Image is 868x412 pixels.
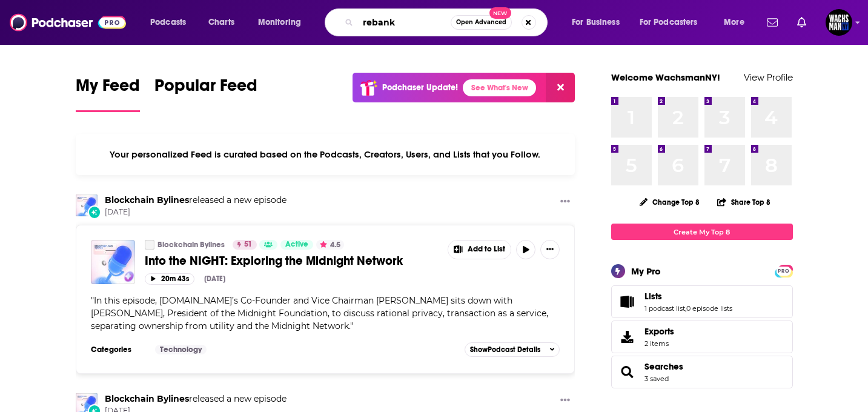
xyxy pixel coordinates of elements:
[154,75,257,112] a: Popular Feed
[777,267,791,276] span: PRO
[644,374,669,383] a: 3 saved
[88,205,101,219] div: New Episode
[456,19,506,25] span: Open Advanced
[611,71,720,83] a: Welcome WachsmanNY!
[145,273,194,285] button: 20m 43s
[157,240,225,250] a: Blockchain Bylines
[105,194,287,206] h3: released a new episode
[777,266,791,275] a: PRO
[572,14,620,31] span: For Business
[105,194,189,205] a: Blockchain Bylines
[615,293,640,310] a: Lists
[615,364,640,380] a: Searches
[280,240,313,250] a: Active
[105,393,287,405] h3: released a new episode
[105,393,189,404] a: Blockchain Bylines
[208,14,234,31] span: Charts
[762,12,783,33] a: Show notifications dropdown
[489,7,511,19] span: New
[826,9,852,36] button: Show profile menu
[76,134,575,175] div: Your personalized Feed is curated based on the Podcasts, Creators, Users, and Lists that you Follow.
[465,342,560,357] button: ShowPodcast Details
[611,356,793,388] span: Searches
[76,75,140,103] span: My Feed
[644,304,685,313] a: 1 podcast list
[250,13,317,32] button: open menu
[155,345,207,354] a: Technology
[555,393,575,408] button: Show More Button
[463,79,536,96] a: See What's New
[470,345,540,354] span: Show Podcast Details
[468,245,505,254] span: Add to List
[285,239,308,251] span: Active
[644,339,674,348] span: 2 items
[76,194,98,216] img: Blockchain Bylines
[685,304,686,313] span: ,
[640,14,698,31] span: For Podcasters
[644,291,662,302] span: Lists
[448,241,511,259] button: Show More Button
[826,9,852,36] img: User Profile
[76,75,140,112] a: My Feed
[644,326,674,337] span: Exports
[105,207,287,218] span: [DATE]
[145,253,403,268] span: Into the NIGHT: Exploring the Midnight Network
[451,15,512,30] button: Open AdvancedNew
[200,13,242,32] a: Charts
[244,239,252,251] span: 51
[555,194,575,210] button: Show More Button
[91,295,548,331] span: In this episode, [DOMAIN_NAME]’s Co-Founder and Vice Chairman [PERSON_NAME] sits down with [PERSO...
[150,14,186,31] span: Podcasts
[632,13,715,32] button: open menu
[715,13,760,32] button: open menu
[145,253,439,268] a: Into the NIGHT: Exploring the Midnight Network
[644,361,683,372] a: Searches
[611,285,793,318] span: Lists
[826,9,852,36] span: Logged in as WachsmanNY
[258,14,301,31] span: Monitoring
[91,240,135,284] img: Into the NIGHT: Exploring the Midnight Network
[631,265,661,277] div: My Pro
[611,321,793,353] a: Exports
[336,8,559,36] div: Search podcasts, credits, & more...
[540,240,560,259] button: Show More Button
[154,75,257,103] span: Popular Feed
[145,240,154,250] a: Blockchain Bylines
[644,291,732,302] a: Lists
[744,71,793,83] a: View Profile
[358,13,451,32] input: Search podcasts, credits, & more...
[563,13,635,32] button: open menu
[382,82,458,93] p: Podchaser Update!
[91,295,548,331] span: " "
[724,14,744,31] span: More
[91,345,145,354] h3: Categories
[615,328,640,345] span: Exports
[142,13,202,32] button: open menu
[10,11,126,34] img: Podchaser - Follow, Share and Rate Podcasts
[611,224,793,240] a: Create My Top 8
[717,190,771,214] button: Share Top 8
[233,240,257,250] a: 51
[792,12,811,33] a: Show notifications dropdown
[632,194,707,210] button: Change Top 8
[686,304,732,313] a: 0 episode lists
[204,274,225,283] div: [DATE]
[316,240,344,250] button: 4.5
